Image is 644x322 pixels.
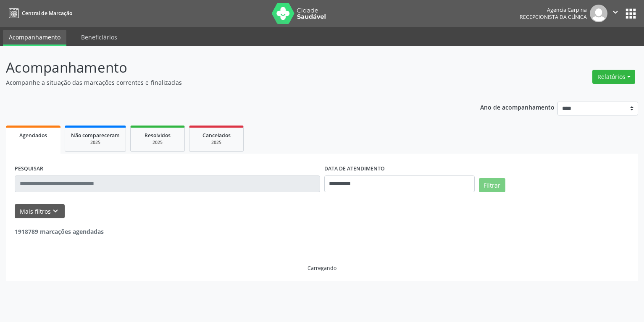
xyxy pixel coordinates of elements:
[202,132,231,139] span: Cancelados
[19,132,47,139] span: Agendados
[75,30,123,45] a: Beneficiários
[324,162,385,175] label: DATA DE ATENDIMENTO
[145,132,171,139] span: Resolvidos
[15,204,65,219] button: Mais filtroskeyboard_arrow_down
[592,70,635,84] button: Relatórios
[590,5,607,22] img: img
[623,6,638,21] button: apps
[479,178,505,192] button: Filtrar
[71,132,120,139] span: Não compareceram
[137,139,179,146] div: 2025
[71,139,120,146] div: 2025
[611,8,620,17] i: 
[480,102,555,112] p: Ano de acompanhamento
[51,207,60,216] i: keyboard_arrow_down
[6,78,449,87] p: Acompanhe a situação das marcações correntes e finalizadas
[6,6,72,20] a: Central de Marcação
[520,6,587,13] div: Agencia Carpina
[6,57,449,78] p: Acompanhamento
[22,10,72,17] span: Central de Marcação
[15,162,43,175] label: PESQUISAR
[195,139,237,146] div: 2025
[520,13,587,21] span: Recepcionista da clínica
[607,5,623,22] button: 
[3,30,66,46] a: Acompanhamento
[308,264,336,272] div: Carregando
[15,228,104,236] strong: 1918789 marcações agendadas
